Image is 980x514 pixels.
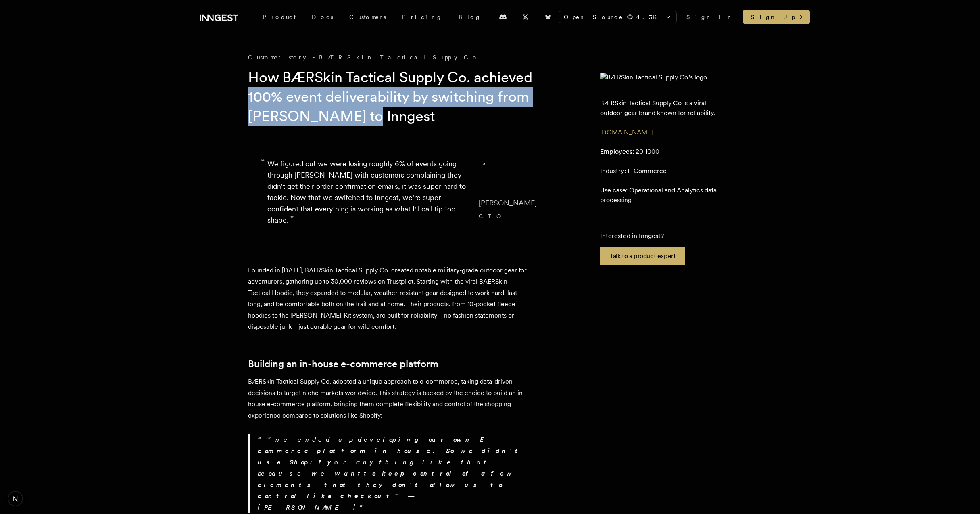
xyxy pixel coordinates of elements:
p: Interested in Inngest? [600,231,685,241]
span: Industry: [600,167,626,175]
a: Docs [304,10,341,24]
span: CTO [479,213,505,219]
h1: How BÆRSkin Tactical Supply Co. achieved 100% event deliverability by switching from [PERSON_NAME... [248,68,558,126]
p: We figured out we were losing roughly 6% of events going through [PERSON_NAME] with customers com... [267,158,466,226]
a: Blog [450,10,489,24]
span: Use case: [600,186,628,194]
a: Discord [494,10,512,23]
p: BÆRSkin Tactical Supply Co. adopted a unique approach to e-commerce, taking data-driven decisions... [248,376,530,421]
img: Image of Gus Fune [479,158,511,190]
a: Sign Up [743,10,810,24]
span: Open Source [564,13,623,21]
img: BÆRSkin Tactical Supply Co.'s logo [600,73,707,82]
p: BÆRSkin Tactical Supply Co is a viral outdoor gear brand known for reliability. [600,98,719,118]
a: [DOMAIN_NAME] [600,128,653,136]
a: Pricing [394,10,450,24]
span: 4.3 K [636,13,662,21]
p: Founded in [DATE], BAERSkin Tactical Supply Co. created notable military-grade outdoor gear for a... [248,265,530,332]
a: Sign In [686,13,733,21]
span: Employees: [600,148,634,155]
span: “ [261,160,265,165]
a: Bluesky [539,10,557,23]
a: Building an in-house e-commerce platform [248,358,438,370]
span: ” [290,213,294,225]
strong: developing our own E commerce platform in house. So we didn't use Shopify [258,436,523,466]
a: X [517,10,534,23]
a: Talk to a product expert [600,247,685,265]
p: 20-1000 [600,147,659,157]
a: Customers [341,10,394,24]
div: Customer story - BÆRSkin Tactical Supply Co. [248,53,571,61]
p: Operational and Analytics data processing [600,186,719,205]
span: [PERSON_NAME] [479,198,537,207]
p: "we ended up or anything like that because we want " — [PERSON_NAME] [258,434,530,513]
div: Product [254,10,304,24]
strong: to keep control of a few elements that they don't allow us to control like checkout [258,470,515,500]
p: E-Commerce [600,166,667,176]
